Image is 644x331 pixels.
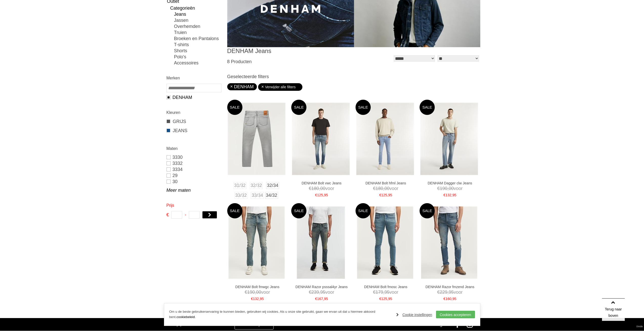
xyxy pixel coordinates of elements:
span: 95 [388,193,392,197]
span: 125 [381,193,387,197]
span: 239 [311,290,319,295]
span: € [444,297,446,301]
span: 00 [449,186,454,191]
a: DENHAM Bolt fmosc Jeans [358,285,413,289]
span: € [437,186,440,191]
img: DENHAM Razor awgl Jeans [228,103,285,175]
span: voor [422,289,478,295]
span: - [185,211,186,219]
a: Divide [636,323,643,330]
a: Nu inschrijven [235,319,274,329]
a: Overhemden [174,23,221,29]
span: 95 [320,290,325,295]
span: 8 Producten [227,59,252,64]
a: 30 [167,179,221,185]
a: 3332 [167,160,221,166]
span: , [451,193,452,197]
h3: Geselecteerde filters [227,74,480,79]
a: DENHAM Bolt fmwgc Jeans [230,285,285,289]
span: voor [422,185,478,192]
span: € [315,193,317,197]
span: 95 [324,193,328,197]
span: € [444,193,446,197]
span: , [383,290,384,295]
span: 132 [445,193,451,197]
span: , [387,297,388,301]
span: 95 [388,297,392,301]
span: , [323,297,324,301]
a: 32/34 [266,182,279,189]
a: 29 [167,172,221,179]
a: Shorts [174,48,221,54]
span: € [379,297,381,301]
span: € [309,186,311,191]
img: DENHAM Razor fmzend Jeans [421,206,477,279]
a: Cookie instellingen [396,311,432,319]
span: 95 [384,290,389,295]
span: , [451,297,452,301]
span: voor [358,289,413,295]
span: € [245,290,247,295]
span: , [387,193,388,197]
span: , [319,290,320,295]
span: , [383,186,384,191]
span: 125 [317,193,323,197]
a: Categorieën [170,5,221,11]
span: € [437,290,440,295]
span: € [373,186,376,191]
span: , [447,186,449,191]
img: DENHAM Bolt fmosc Jeans [357,206,413,279]
span: 00 [384,186,389,191]
span: 95 [452,297,456,301]
span: , [319,186,320,191]
a: DENHAM Razor fmzend Jeans [422,285,478,289]
span: 160 [445,297,451,301]
span: voor [230,289,285,295]
span: 125 [381,297,387,301]
img: DENHAM Bolt fmwgc Jeans [228,206,285,279]
h2: Maten [167,145,221,152]
span: , [255,290,256,295]
a: 34/32 [265,192,278,199]
a: Jeans [174,11,221,17]
a: Truien [174,29,221,36]
a: T-shirts [174,42,221,48]
a: Cookies accepteren [436,311,475,318]
a: 3330 [167,154,221,160]
span: € [309,290,311,295]
a: DENHAM Razor psssal4yr Jeans [294,285,349,289]
span: 180 [311,186,319,191]
span: € [251,297,253,301]
a: DENHAM [230,84,254,89]
a: DENHAM [167,94,221,100]
span: € [379,193,381,197]
span: 00 [256,290,261,295]
span: , [447,290,449,295]
a: Meer maten [167,187,221,193]
span: , [259,297,260,301]
a: Terug naar boven [602,298,625,321]
img: DENHAM Dagger clw Jeans [420,103,478,175]
span: € [167,211,169,219]
span: 180 [376,186,383,191]
span: 95 [452,193,456,197]
span: voor [294,185,349,192]
a: cookiebeleid [176,315,195,319]
span: 167 [317,297,323,301]
span: € [373,290,376,295]
a: DENHAM Dagger clw Jeans [422,181,478,185]
a: Polo's [174,54,221,60]
span: 190 [440,186,447,191]
a: DENHAM Bolt vwc Jeans [294,181,349,185]
span: 190 [247,290,255,295]
a: DENHAM Bolt hfml Jeans [358,181,413,185]
a: 3334 [167,166,221,172]
h2: Prijs [167,202,221,208]
span: voor [358,185,413,192]
h2: Kleuren [167,109,221,116]
img: DENHAM Bolt hfml Jeans [356,103,414,175]
a: Broeken en Pantalons [174,36,221,42]
a: Verwijder alle filters [261,83,300,91]
span: 95 [449,290,454,295]
p: Om u de beste gebruikerservaring te kunnen bieden, gebruiken wij cookies. Als u onze site gebruik... [169,309,391,320]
